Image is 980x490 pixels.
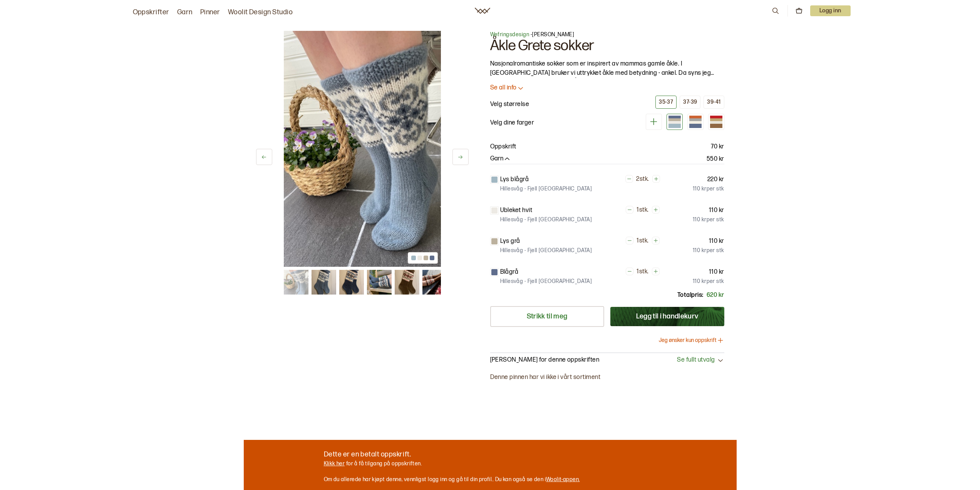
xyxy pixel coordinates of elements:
[490,84,517,92] p: Se all info
[490,155,511,163] button: Garn
[655,96,677,109] button: 35-37
[667,114,683,130] div: Lys gråblå
[324,449,580,460] p: Dette er en betalt oppskrift.
[677,356,715,364] span: Se fullt utvalg
[637,206,648,214] p: 1 stk.
[500,278,592,285] p: Hillesvåg - Fjell [GEOGRAPHIC_DATA]
[490,374,601,382] p: Denne pinnen har vi ikke i vårt sortiment
[324,476,580,483] p: Om du allerede har kjøpt denne, vennligst
[636,175,649,184] p: 2 stk.
[709,237,724,246] p: 110 kr
[637,237,648,245] p: 1 stk.
[707,291,724,300] p: 620 kr
[500,216,592,224] p: Hillesvåg - Fjell [GEOGRAPHIC_DATA]
[677,291,704,300] p: Totalpris:
[683,99,697,106] div: 37-39
[680,96,700,109] button: 37-39
[659,99,673,106] div: 35-37
[228,7,293,18] a: Woolit Design Studio
[693,216,724,224] p: 110 kr per stk
[490,306,604,327] a: Strikk til meg
[693,247,724,254] p: 110 kr per stk
[709,206,724,215] p: 110 kr
[500,175,529,184] p: Lys blågrå
[810,5,851,16] button: User dropdown
[475,8,490,14] a: Woolit
[500,206,533,215] p: Ubleket hvit
[428,476,493,483] span: logg inn og gå til din profil.
[500,185,592,193] p: Hillesvåg - Fjell [GEOGRAPHIC_DATA]
[490,84,724,92] button: Se all info
[490,100,529,109] p: Velg størrelse
[707,175,724,184] p: 220 kr
[284,31,441,267] img: Bilde av oppskrift
[490,142,516,152] p: Oppskrift
[610,307,724,326] button: Legg til i handlekurv
[659,337,724,344] button: Jeg ønsker kun oppskrift
[687,114,704,130] div: Gråblå
[810,5,851,16] p: Logg inn
[177,7,193,18] a: Garn
[709,268,724,277] p: 110 kr
[704,96,724,109] button: 39-41
[324,460,345,467] a: Klikk her
[500,268,519,277] p: Blågrå
[707,99,720,106] div: 39-41
[707,155,724,164] p: 550 kr
[490,118,534,128] p: Velg dine farger
[711,142,724,152] p: 70 kr
[708,114,724,130] div: Brun (utsolgt)
[200,7,220,18] a: Pinner
[490,59,724,78] p: Nasjonalromantiske sokker som er inspirert av mammas gamle åkle. I [GEOGRAPHIC_DATA] bruker vi ut...
[324,460,580,468] p: for å få tilgang på oppskriften.
[500,237,520,246] p: Lys grå
[693,185,724,193] p: 110 kr per stk
[493,476,546,483] span: . Du kan også se den i
[637,268,648,276] p: 1 stk.
[490,356,600,364] p: [PERSON_NAME] for denne oppskriften
[546,476,580,483] a: Woolit-appen.
[693,278,724,285] p: 110 kr per stk
[490,31,724,39] p: - [PERSON_NAME]
[490,31,529,38] a: Wefringsdesign
[490,356,724,364] button: [PERSON_NAME] for denne oppskriftenSe fullt utvalg
[500,247,592,254] p: Hillesvåg - Fjell [GEOGRAPHIC_DATA]
[490,39,724,53] h1: Åkle Grete sokker
[133,7,169,18] a: Oppskrifter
